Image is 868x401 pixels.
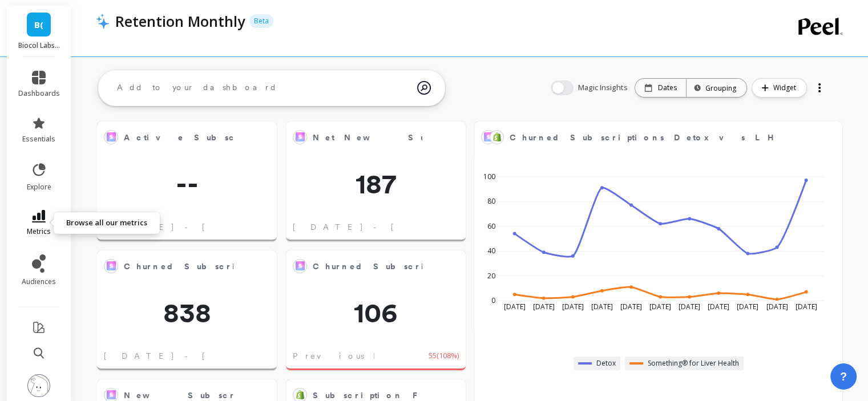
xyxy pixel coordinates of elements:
[27,183,51,192] span: explore
[124,132,288,144] span: Active Subscriptions
[293,350,402,362] span: Previous Day
[510,129,799,145] span: Churned Subscriptions Detox vs LH
[27,227,51,236] span: metrics
[22,277,56,286] span: audiences
[115,11,245,31] p: Retention Monthly
[313,132,495,144] span: Net New Subscribers
[96,13,110,29] img: header icon
[286,170,466,197] span: 187
[293,221,462,233] span: [DATE] - [DATE]
[97,299,277,326] span: 838
[124,261,326,273] span: Churned Subscriptions MTD
[97,170,277,197] span: --
[510,132,780,144] span: Churned Subscriptions Detox vs LH
[648,359,739,368] span: Something® for Liver Health
[697,83,736,94] div: Grouping
[249,14,273,28] p: Beta
[104,221,273,233] span: [DATE] - [DATE]
[313,258,422,274] span: Churned Subscriptions
[658,83,677,92] p: Dates
[313,261,467,273] span: Churned Subscriptions
[124,129,233,145] span: Active Subscriptions
[104,350,273,362] span: [DATE] - [DATE]
[840,368,847,384] span: ?
[429,350,459,362] span: 55 ( 108% )
[596,359,616,368] span: Detox
[313,129,422,145] span: Net New Subscribers
[34,18,43,31] span: B(
[752,78,807,98] button: Widget
[417,72,431,103] img: magic search icon
[18,89,60,98] span: dashboards
[286,299,466,326] span: 106
[124,258,233,274] span: Churned Subscriptions MTD
[27,374,50,397] img: profile picture
[773,82,800,94] span: Widget
[18,41,60,50] p: Biocol Labs (US)
[578,82,630,94] span: Magic Insights
[830,363,857,390] button: ?
[22,135,55,144] span: essentials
